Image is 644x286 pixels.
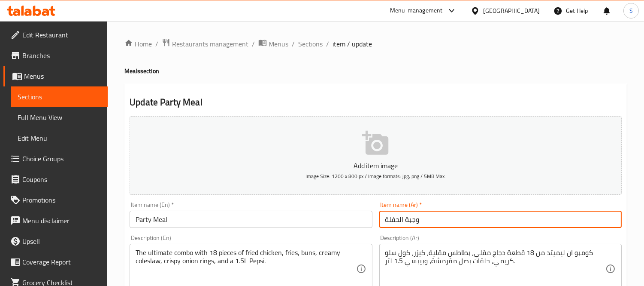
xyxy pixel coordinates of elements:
[22,30,101,40] span: Edit Restaurant
[22,215,101,226] span: Menu disclaimer
[3,210,108,231] a: Menu disclaimer
[379,211,622,228] input: Enter name Ar
[252,39,255,49] li: /
[258,38,288,49] a: Menus
[390,6,443,16] div: Menu-management
[18,92,101,102] span: Sections
[483,6,540,15] div: [GEOGRAPHIC_DATA]
[130,116,622,195] button: Add item imageImage Size: 1200 x 800 px / Image formats: jpg, png / 5MB Max.
[143,160,608,171] p: Add item image
[18,133,101,143] span: Edit Menu
[18,112,101,123] span: Full Menu View
[3,252,108,272] a: Coverage Report
[11,107,108,128] a: Full Menu View
[172,39,248,49] span: Restaurants management
[629,6,633,15] span: S
[292,39,295,49] li: /
[155,39,158,49] li: /
[22,174,101,185] span: Coupons
[3,169,108,190] a: Coupons
[22,50,101,61] span: Branches
[22,195,101,205] span: Promotions
[22,236,101,246] span: Upsell
[3,148,108,169] a: Choice Groups
[124,38,627,49] nav: breadcrumb
[333,39,372,49] span: item / update
[130,211,372,228] input: Enter name En
[11,86,108,107] a: Sections
[130,96,622,109] h2: Update Party Meal
[3,66,108,86] a: Menus
[3,25,108,45] a: Edit Restaurant
[298,39,323,49] a: Sections
[11,128,108,148] a: Edit Menu
[24,71,101,81] span: Menus
[269,39,288,49] span: Menus
[124,39,152,49] a: Home
[22,154,101,164] span: Choice Groups
[124,67,627,75] h4: Meals section
[3,190,108,210] a: Promotions
[162,38,248,49] a: Restaurants management
[326,39,329,49] li: /
[3,45,108,66] a: Branches
[305,171,446,181] span: Image Size: 1200 x 800 px / Image formats: jpg, png / 5MB Max.
[3,231,108,252] a: Upsell
[22,257,101,267] span: Coverage Report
